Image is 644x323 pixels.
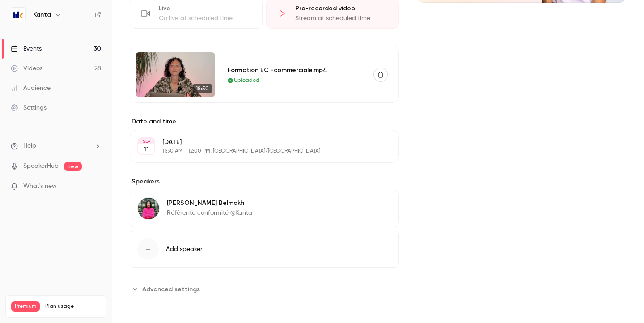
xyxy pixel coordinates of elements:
span: What's new [23,182,57,191]
p: [PERSON_NAME] Belmokh [167,199,252,208]
div: Stream at scheduled time [295,14,388,23]
label: Date and time [130,117,399,126]
p: 11 [144,145,149,154]
p: 11:30 AM - 12:00 PM, [GEOGRAPHIC_DATA]/[GEOGRAPHIC_DATA] [162,148,352,155]
div: Events [11,44,42,53]
img: Célia Belmokh [138,198,159,219]
button: Add speaker [130,231,399,268]
div: Videos [11,64,42,73]
li: help-dropdown-opener [11,141,101,151]
div: Pre-recorded video [295,4,388,13]
a: SpeakerHub [23,161,59,171]
div: Audience [11,84,51,93]
div: Live [159,4,251,13]
div: Go live at scheduled time [159,14,251,23]
span: Advanced settings [142,285,200,294]
div: Settings [11,103,47,112]
label: Speakers [130,177,399,186]
span: Uploaded [234,76,259,85]
span: new [64,162,82,171]
h6: Kanta [33,10,51,19]
span: Premium [11,301,40,312]
iframe: Noticeable Trigger [90,183,101,191]
span: Add speaker [166,245,203,254]
div: Célia Belmokh[PERSON_NAME] BelmokhRéférente conformité @Kanta [130,190,399,227]
span: Plan usage [45,303,101,310]
button: Advanced settings [130,282,205,296]
p: [DATE] [162,138,352,147]
p: Référente conformité @Kanta [167,208,252,217]
img: Kanta [11,8,25,22]
span: Help [23,141,36,151]
section: Advanced settings [130,282,399,296]
span: 18:50 [193,84,212,93]
div: SEP [138,138,154,144]
div: Formation EC -commerciale.mp4 [228,65,363,75]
